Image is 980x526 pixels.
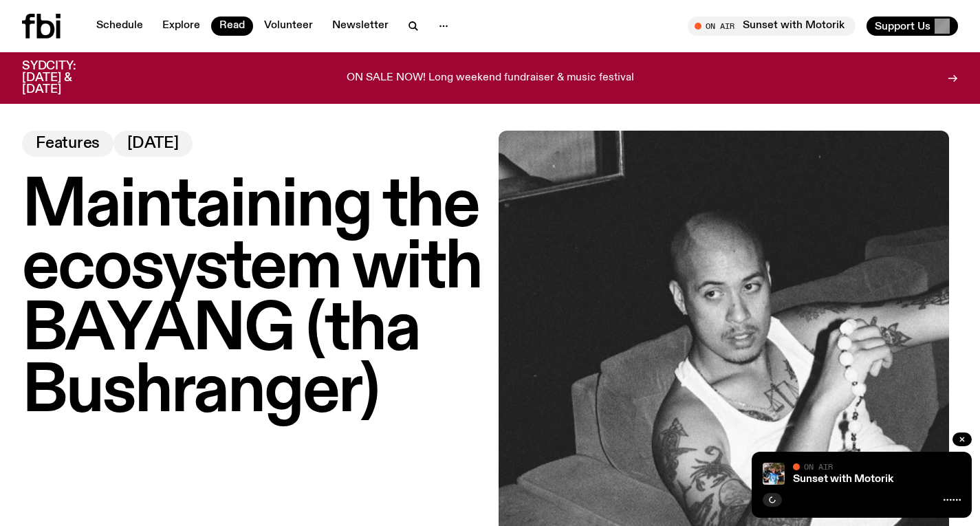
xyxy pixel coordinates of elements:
h3: SYDCITY: [DATE] & [DATE] [22,61,110,96]
a: Read [211,17,253,36]
span: [DATE] [127,136,179,151]
span: Support Us [875,20,930,32]
h1: Maintaining the ecosystem with BAYANG (tha Bushranger) [22,176,482,424]
p: ON SALE NOW! Long weekend fundraiser & music festival [347,72,634,85]
a: Newsletter [324,17,397,36]
button: Support Us [867,17,958,36]
img: Andrew, Reenie, and Pat stand in a row, smiling at the camera, in dappled light with a vine leafe... [763,463,785,485]
a: Explore [154,17,208,36]
span: On Air [804,462,833,471]
a: Volunteer [256,17,321,36]
a: Sunset with Motorik [793,474,893,485]
button: On AirSunset with Motorik [688,17,856,36]
span: Features [36,136,100,151]
a: Schedule [88,17,151,36]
